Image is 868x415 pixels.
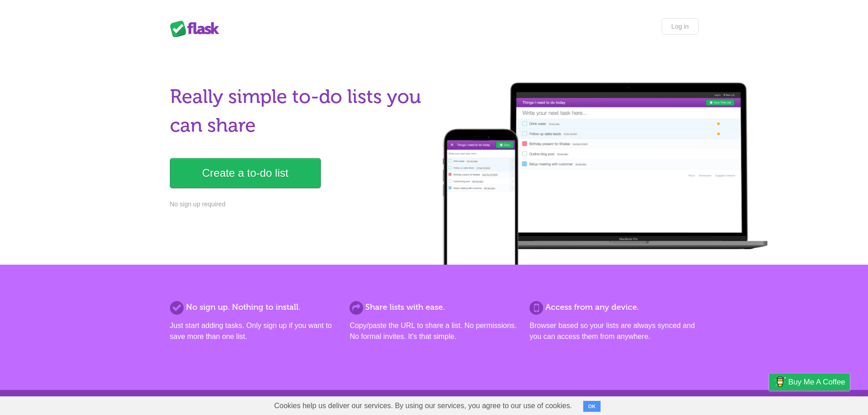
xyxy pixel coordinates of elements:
span: Buy me a coffee [788,374,845,390]
a: Log in [662,18,698,35]
p: Copy/paste the URL to share a list. No permissions. No formal invites. It's that simple. [349,320,518,342]
h2: Access from any device. [529,301,698,313]
img: Buy me a coffee [774,374,786,389]
button: OK [583,401,601,412]
a: Buy me a coffee [769,374,850,390]
div: Flask Lists [170,20,225,37]
a: Create a to-do list [170,158,321,188]
p: No sign up required [170,200,429,209]
h2: No sign up. Nothing to install. [170,301,339,313]
p: Just start adding tasks. Only sign up if you want to save more than one list. [170,320,339,342]
span: Cookies help us deliver our services. By using our services, you agree to our use of cookies. [265,397,581,415]
h1: Really simple to-do lists you can share [170,82,429,140]
h2: Share lists with ease. [349,301,518,313]
p: Browser based so your lists are always synced and you can access them from anywhere. [529,320,698,342]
